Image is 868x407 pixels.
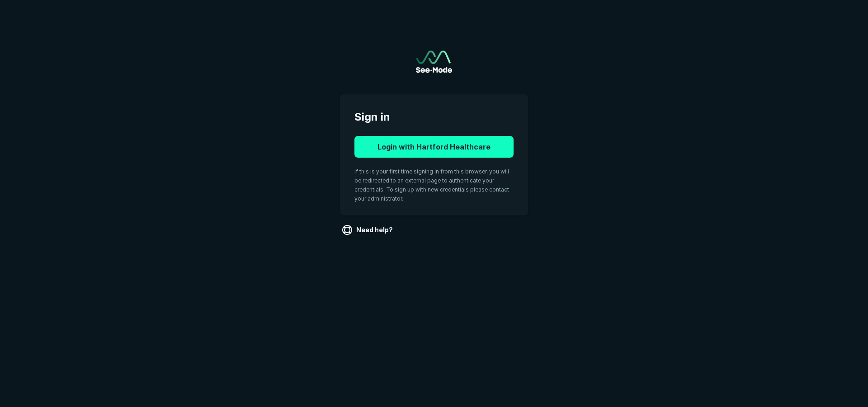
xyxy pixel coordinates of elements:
span: If this is your first time signing in from this browser, you will be redirected to an external pa... [354,168,509,202]
a: Go to sign in [416,51,452,73]
span: Sign in [354,109,514,125]
button: Login with Hartford Healthcare [354,136,514,158]
img: See-Mode Logo [416,51,452,73]
a: Need help? [340,223,396,237]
